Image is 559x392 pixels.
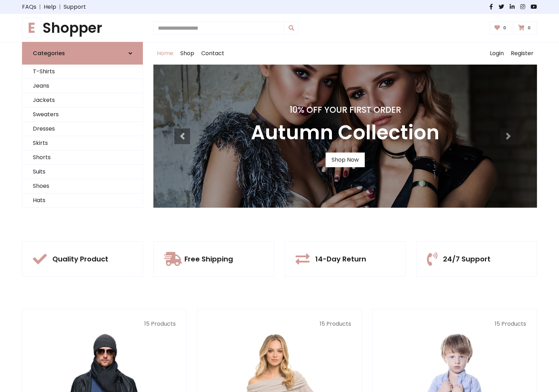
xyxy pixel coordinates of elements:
a: EShopper [22,20,143,36]
p: 15 Products [383,320,526,328]
a: Skirts [22,136,143,150]
h5: 24/7 Support [443,255,491,263]
a: Contact [198,42,228,65]
span: | [56,3,64,11]
h4: 10% Off Your First Order [251,105,440,115]
a: Sweaters [22,108,143,122]
a: Dresses [22,122,143,136]
a: Shop [177,42,198,65]
h5: Quality Product [52,255,108,263]
span: 0 [526,25,532,31]
a: Categories [22,42,143,65]
a: Shorts [22,150,143,165]
a: Shoes [22,179,143,193]
span: 0 [501,25,508,31]
a: T-Shirts [22,65,143,79]
a: Jeans [22,79,143,93]
span: | [36,3,44,11]
a: Register [507,42,537,65]
a: Support [64,3,86,11]
h5: 14-Day Return [315,255,366,263]
a: Suits [22,165,143,179]
a: Login [486,42,507,65]
p: 15 Products [208,320,351,328]
a: Hats [22,193,143,208]
a: Shop Now [326,153,365,167]
a: Help [44,3,56,11]
h6: Categories [33,50,65,57]
a: 0 [514,21,537,35]
p: 15 Products [33,320,176,328]
a: Home [153,42,177,65]
a: Jackets [22,93,143,108]
a: 0 [490,21,513,35]
span: E [22,18,41,38]
h5: Free Shipping [184,255,233,263]
a: FAQs [22,3,36,11]
h1: Shopper [22,20,143,36]
h3: Autumn Collection [251,121,440,144]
